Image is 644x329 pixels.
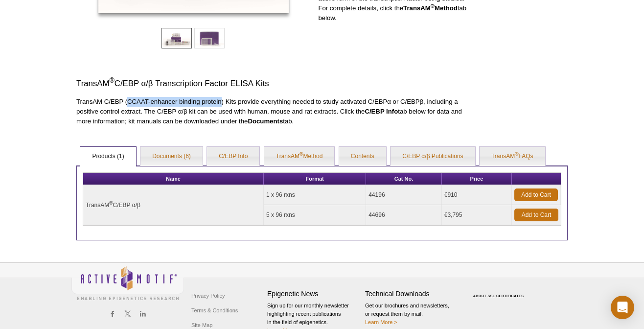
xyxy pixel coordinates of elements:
[366,185,442,205] td: 44196
[109,200,113,206] sup: ®
[442,185,512,205] td: €910
[442,205,512,225] td: €3,795
[264,173,366,185] th: Format
[140,147,203,166] a: Documents (6)
[365,290,458,298] h4: Technical Downloads
[339,147,386,166] a: Contents
[473,294,524,298] a: ABOUT SSL CERTIFICATES
[264,185,366,205] td: 1 x 96 rxns
[267,290,360,298] h4: Epigenetic News
[264,205,366,225] td: 5 x 96 rxns
[76,97,475,126] p: TransAM C/EBP (CCAAT-enhancer binding protein) Kits provide everything needed to study activated ...
[76,78,475,90] h3: TransAM C/EBP α/β Transcription Factor ELISA Kits
[611,296,634,319] div: Open Intercom Messenger
[365,302,458,327] p: Get our brochures and newsletters, or request them by mail.
[480,147,545,166] a: TransAM®FAQs
[391,147,475,166] a: C/EBP α/β Publications
[403,4,458,12] strong: TransAM Method
[515,151,518,157] sup: ®
[442,173,512,185] th: Price
[366,173,442,185] th: Cat No.
[189,288,227,303] a: Privacy Policy
[365,319,397,325] a: Learn More >
[83,173,264,185] th: Name
[71,263,184,303] img: Active Motif,
[299,151,303,157] sup: ®
[514,188,558,201] a: Add to Cart
[83,185,264,225] td: TransAM C/EBP α/β
[248,117,283,125] strong: Documents
[366,205,442,225] td: 44696
[207,147,259,166] a: C/EBP Info
[189,303,240,318] a: Terms & Conditions
[463,280,536,302] table: Click to Verify - This site chose Symantec SSL for secure e-commerce and confidential communicati...
[109,77,114,85] sup: ®
[264,147,335,166] a: TransAM®Method
[431,3,435,9] sup: ®
[365,108,398,115] strong: C/EBP Info
[514,209,558,221] a: Add to Cart
[80,147,136,166] a: Products (1)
